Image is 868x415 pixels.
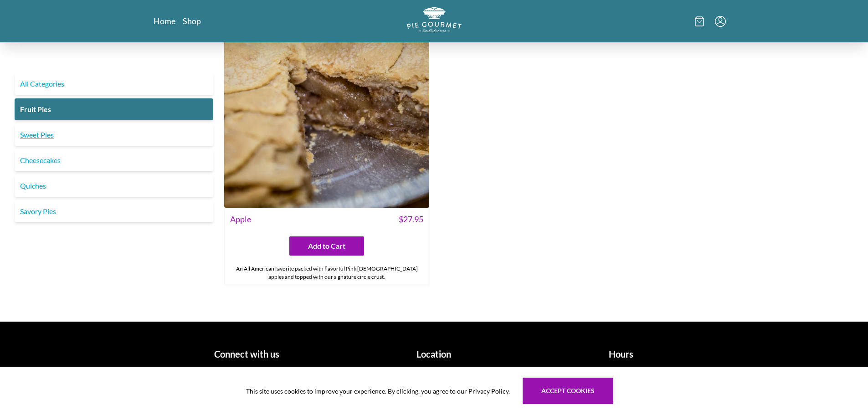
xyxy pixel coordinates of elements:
[531,347,711,361] h1: Hours
[715,16,726,27] button: Menu
[157,347,337,361] h1: Connect with us
[225,261,429,285] div: An All American favorite packed with flavorful Pink [DEMOGRAPHIC_DATA] apples and topped with our...
[224,3,429,208] img: Apple
[399,213,423,225] span: $ 27.95
[308,241,345,251] span: Add to Cart
[154,15,175,26] a: Home
[15,175,213,197] a: Quiches
[246,386,510,396] span: This site uses cookies to improve your experience. By clicking, you agree to our Privacy Policy.
[15,124,213,146] a: Sweet Pies
[344,347,524,361] h1: Location
[15,73,213,95] a: All Categories
[183,15,201,26] a: Shop
[15,200,213,222] a: Savory Pies
[230,213,251,225] span: Apple
[523,378,613,404] button: Accept cookies
[407,7,462,32] img: logo
[289,236,364,256] button: Add to Cart
[407,7,462,35] a: Logo
[15,149,213,171] a: Cheesecakes
[15,98,213,120] a: Fruit Pies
